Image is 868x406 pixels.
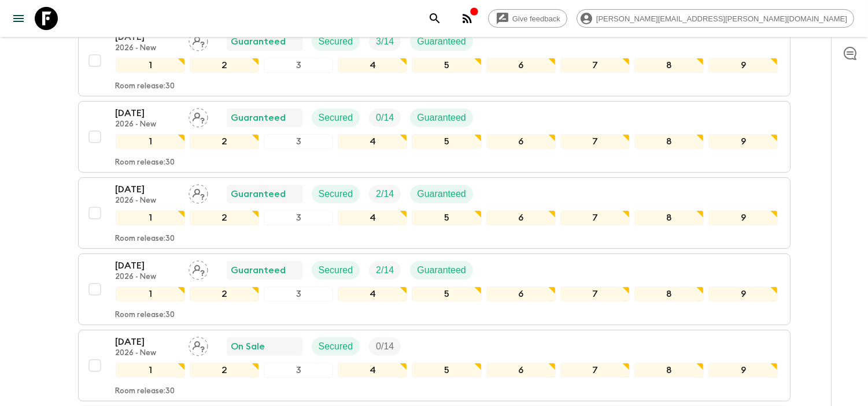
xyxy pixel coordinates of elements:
div: 8 [634,210,704,225]
div: 9 [708,134,778,149]
div: 3 [264,363,333,378]
div: 1 [116,363,185,378]
span: [PERSON_NAME][EMAIL_ADDRESS][PERSON_NAME][DOMAIN_NAME] [590,14,854,23]
div: 7 [560,134,630,149]
div: 6 [486,286,556,301]
p: Room release: 30 [116,158,175,167]
div: 4 [338,363,407,378]
div: 9 [708,363,778,378]
div: 6 [486,134,556,149]
a: Give feedback [488,9,567,28]
button: [DATE]2026 - NewAssign pack leaderOn SaleSecuredTrip Fill123456789Room release:30 [78,330,791,401]
div: 5 [412,363,481,378]
p: Guaranteed [417,35,466,49]
div: 4 [338,286,407,301]
p: Room release: 30 [116,234,175,244]
div: Trip Fill [369,261,401,280]
div: 4 [338,210,407,225]
div: 5 [412,58,481,73]
div: 6 [486,58,556,73]
div: 5 [412,210,481,225]
div: Trip Fill [369,32,401,51]
p: [DATE] [116,106,179,120]
div: 5 [412,134,481,149]
div: 8 [634,134,704,149]
p: On Sale [231,340,265,353]
p: Guaranteed [417,111,466,125]
p: Secured [319,35,353,49]
button: search adventures [423,7,446,30]
p: Room release: 30 [116,387,175,396]
p: Guaranteed [417,263,466,277]
span: Give feedback [506,14,567,23]
p: 2 / 14 [376,263,394,277]
div: 2 [190,134,259,149]
div: Secured [312,261,360,280]
div: Secured [312,109,360,127]
p: 3 / 14 [376,35,394,49]
p: Room release: 30 [116,82,175,91]
p: Guaranteed [231,111,286,125]
div: 7 [560,286,630,301]
div: 1 [116,134,185,149]
p: Secured [319,111,353,125]
div: 2 [190,210,259,225]
span: Assign pack leader [189,264,208,273]
div: 6 [486,210,556,225]
div: Secured [312,337,360,356]
div: 7 [560,58,630,73]
div: 3 [264,58,333,73]
div: 3 [264,210,333,225]
div: [PERSON_NAME][EMAIL_ADDRESS][PERSON_NAME][DOMAIN_NAME] [577,9,854,28]
div: 8 [634,363,704,378]
span: Assign pack leader [189,340,208,349]
div: 7 [560,210,630,225]
div: 2 [190,286,259,301]
div: 3 [264,286,333,301]
div: 1 [116,286,185,301]
div: Secured [312,32,360,51]
p: 2026 - New [116,196,179,206]
button: [DATE]2026 - NewAssign pack leaderGuaranteedSecuredTrip FillGuaranteed123456789Room release:30 [78,177,791,249]
div: Trip Fill [369,109,401,127]
div: 9 [708,210,778,225]
div: 9 [708,286,778,301]
p: 0 / 14 [376,111,394,125]
p: [DATE] [116,30,179,44]
p: 2026 - New [116,120,179,129]
p: 2026 - New [116,44,179,53]
p: 2 / 14 [376,187,394,201]
p: Guaranteed [231,35,286,49]
p: 0 / 14 [376,340,394,353]
p: Guaranteed [231,187,286,201]
p: Secured [319,187,353,201]
div: Trip Fill [369,185,401,203]
div: 4 [338,134,407,149]
div: 2 [190,58,259,73]
div: 2 [190,363,259,378]
button: [DATE]2026 - NewAssign pack leaderGuaranteedSecuredTrip FillGuaranteed123456789Room release:30 [78,25,791,96]
p: 2026 - New [116,273,179,282]
div: 1 [116,58,185,73]
div: 9 [708,58,778,73]
button: [DATE]2026 - NewAssign pack leaderGuaranteedSecuredTrip FillGuaranteed123456789Room release:30 [78,254,791,325]
div: Trip Fill [369,337,401,356]
p: Guaranteed [231,263,286,277]
p: 2026 - New [116,349,179,358]
p: Room release: 30 [116,311,175,320]
span: Assign pack leader [189,188,208,197]
p: [DATE] [116,182,179,196]
span: Assign pack leader [189,111,208,121]
div: 8 [634,58,704,73]
span: Assign pack leader [189,35,208,44]
div: 1 [116,210,185,225]
button: [DATE]2026 - NewAssign pack leaderGuaranteedSecuredTrip FillGuaranteed123456789Room release:30 [78,101,791,173]
button: menu [7,7,30,30]
div: 3 [264,134,333,149]
p: [DATE] [116,335,179,349]
div: Secured [312,185,360,203]
div: 7 [560,363,630,378]
p: [DATE] [116,259,179,273]
div: 6 [486,363,556,378]
p: Secured [319,340,353,353]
